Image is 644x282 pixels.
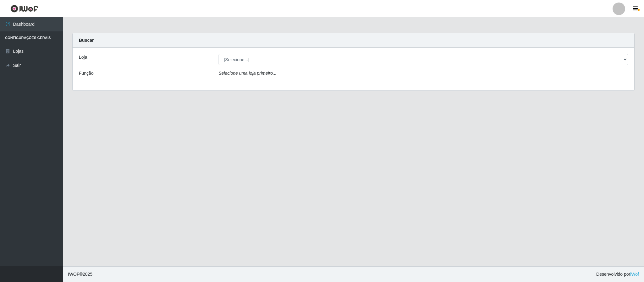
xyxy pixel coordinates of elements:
[79,70,94,77] label: Função
[596,271,639,278] span: Desenvolvido por
[68,272,80,277] span: IWOF
[79,38,94,43] strong: Buscar
[630,272,639,277] a: iWof
[68,271,94,278] span: © 2025 .
[10,5,38,13] img: CoreUI Logo
[79,54,87,61] label: Loja
[218,71,276,76] i: Selecione uma loja primeiro...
